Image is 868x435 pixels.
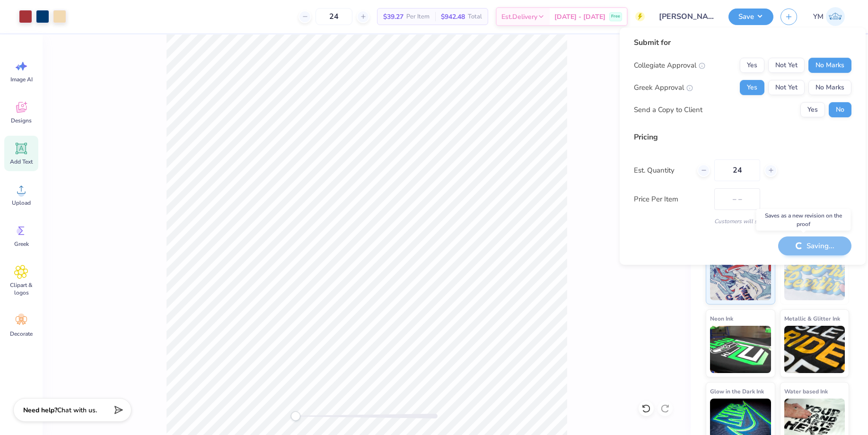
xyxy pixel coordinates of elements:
[634,82,693,93] div: Greek Approval
[611,13,620,20] span: Free
[710,313,733,323] span: Neon Ink
[652,7,721,26] input: Untitled Design
[728,9,773,25] button: Save
[809,7,849,26] a: YM
[710,326,771,373] img: Neon Ink
[710,253,771,300] img: Standard
[634,37,851,48] div: Submit for
[634,104,702,115] div: Send a Copy to Client
[291,411,300,421] div: Accessibility label
[710,386,764,396] span: Glow in the Dark Ink
[10,76,33,83] span: Image AI
[714,159,760,181] input: – –
[57,406,97,415] span: Chat with us.
[383,12,403,22] span: $39.27
[12,199,31,207] span: Upload
[784,313,840,323] span: Metallic & Glitter Ink
[740,80,764,95] button: Yes
[756,209,851,231] div: Saves as a new revision on the proof
[813,11,824,22] span: YM
[14,240,29,248] span: Greek
[808,80,851,95] button: No Marks
[784,326,845,373] img: Metallic & Glitter Ink
[634,131,851,143] div: Pricing
[11,117,32,124] span: Designs
[634,165,690,176] label: Est. Quantity
[829,102,851,117] button: No
[441,12,465,22] span: $942.48
[501,12,537,22] span: Est. Delivery
[634,60,705,71] div: Collegiate Approval
[554,12,605,22] span: [DATE] - [DATE]
[634,217,851,226] div: Customers will see this price on HQ.
[784,386,828,396] span: Water based Ink
[23,406,57,415] strong: Need help?
[808,58,851,73] button: No Marks
[740,58,764,73] button: Yes
[10,158,33,165] span: Add Text
[316,8,352,25] input: – –
[6,281,37,296] span: Clipart & logos
[10,330,33,338] span: Decorate
[768,58,805,73] button: Not Yet
[634,194,707,205] label: Price Per Item
[468,12,482,22] span: Total
[800,102,825,117] button: Yes
[784,253,845,300] img: Puff Ink
[826,7,845,26] img: Yasmine Manno
[768,80,805,95] button: Not Yet
[406,12,430,22] span: Per Item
